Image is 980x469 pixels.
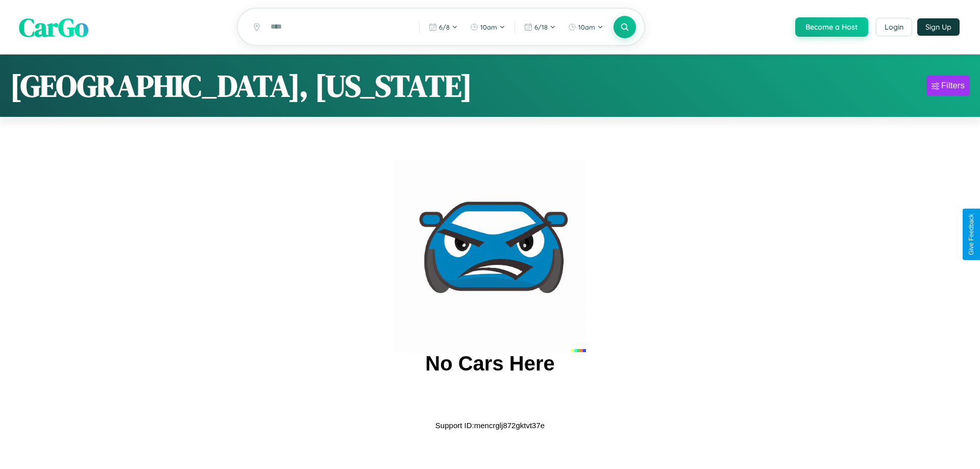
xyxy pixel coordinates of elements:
span: 6 / 18 [534,23,548,31]
h1: [GEOGRAPHIC_DATA], [US_STATE] [10,65,472,107]
span: 10am [480,23,497,31]
button: 10am [563,19,608,35]
span: CarGo [19,9,88,44]
span: 6 / 8 [439,23,450,31]
button: Become a Host [795,17,868,37]
div: Filters [941,81,965,91]
button: Login [876,18,912,36]
button: 6/18 [519,19,561,35]
span: 10am [578,23,595,31]
button: Filters [926,76,970,96]
p: Support ID: mencrglj872gktvt37e [435,418,545,432]
button: 10am [465,19,510,35]
div: Give Feedback [968,214,975,255]
button: 6/8 [424,19,463,35]
button: Sign Up [917,18,960,36]
img: car [394,160,586,352]
h2: No Cars Here [425,352,554,375]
